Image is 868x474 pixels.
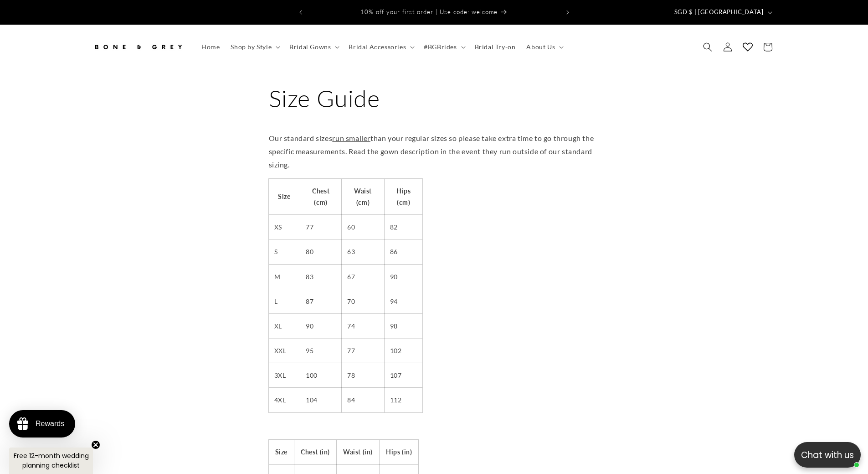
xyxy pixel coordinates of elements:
td: XS [269,215,300,240]
td: 84 [342,388,385,412]
summary: #BGBrides [418,37,469,57]
span: 10% off your first order | Use code: welcome [360,8,498,16]
a: Bone and Grey Bridal [89,34,187,61]
td: 78 [342,363,385,388]
td: 80 [300,240,342,264]
span: Free 12-month wedding planning checklist [14,451,89,470]
span: Bridal Accessories [349,43,406,51]
td: 77 [300,215,342,240]
span: Bridal Try-on [475,43,516,51]
td: 86 [384,240,422,264]
summary: Bridal Accessories [343,37,418,57]
td: 67 [342,264,385,289]
td: 74 [342,313,385,338]
th: Hips (in) [379,440,418,464]
th: Size [269,440,294,464]
td: 90 [384,264,422,289]
span: Bridal Gowns [289,43,331,51]
button: SGD $ | [GEOGRAPHIC_DATA] [669,4,776,21]
td: 104 [300,388,342,412]
td: XXL [269,339,300,363]
span: #BGBrides [424,43,457,51]
td: XL [269,313,300,338]
td: 107 [384,363,422,388]
td: 95 [300,339,342,363]
th: Chest (in) [294,440,336,464]
span: SGD $ | [GEOGRAPHIC_DATA] [674,8,764,17]
td: 90 [300,313,342,338]
div: Free 12-month wedding planning checklistClose teaser [9,448,93,474]
span: run smaller [332,134,370,142]
td: 70 [342,289,385,313]
td: 3XL [269,363,300,388]
h1: Size Guide [269,83,600,114]
summary: Search [698,37,718,57]
td: 102 [384,339,422,363]
span: Shop by Style [231,43,272,51]
td: 94 [384,289,422,313]
th: Waist (in) [336,440,379,464]
span: About Us [526,43,555,51]
td: M [269,264,300,289]
summary: About Us [521,37,567,57]
th: Chest (cm) [300,179,342,215]
span: Home [201,43,220,51]
td: 77 [342,339,385,363]
div: Rewards [36,420,64,428]
td: 60 [342,215,385,240]
td: 100 [300,363,342,388]
td: 98 [384,313,422,338]
button: Close teaser [91,440,100,449]
a: Bridal Try-on [469,37,521,57]
td: 83 [300,264,342,289]
td: 63 [342,240,385,264]
th: Size [269,179,300,215]
summary: Shop by Style [225,37,284,57]
button: Next announcement [558,4,578,21]
th: Hips (cm) [384,179,422,215]
td: 87 [300,289,342,313]
p: Chat with us [794,448,861,462]
summary: Bridal Gowns [284,37,343,57]
td: 112 [384,388,422,412]
td: 4XL [269,388,300,412]
button: Previous announcement [291,4,311,21]
button: Open chatbox [794,442,861,468]
p: Our standard sizes than your regular sizes so please take extra time to go through the specific m... [269,132,600,171]
a: Home [196,37,225,57]
td: 82 [384,215,422,240]
td: L [269,289,300,313]
th: Waist (cm) [342,179,385,215]
img: Bone and Grey Bridal [92,37,184,57]
td: S [269,240,300,264]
